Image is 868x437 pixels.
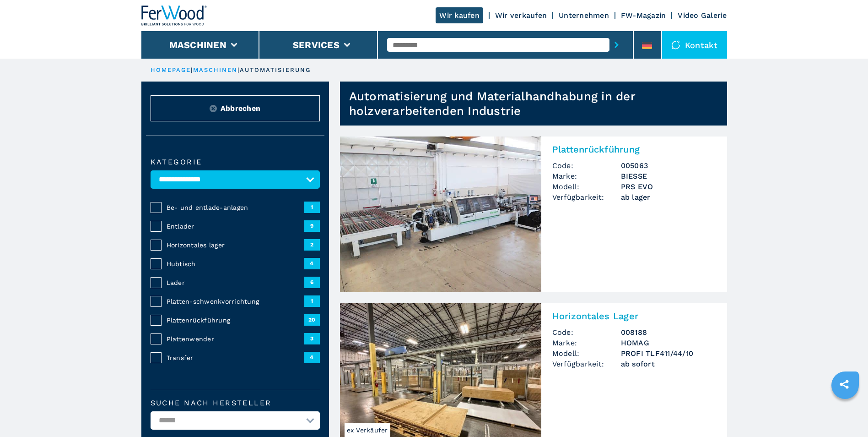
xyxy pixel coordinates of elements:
span: 1 [304,202,320,213]
span: Modell: [552,348,621,359]
h2: Horizontales Lager [552,311,716,322]
span: Be- und entlade-anlagen [167,203,304,212]
h2: Plattenrückführung [552,144,716,155]
span: ex Verkäufer [345,423,390,437]
img: Plattenrückführung BIESSE PRS EVO [340,137,541,292]
h3: BIESSE [621,171,716,181]
span: Code: [552,160,621,171]
h3: PROFI TLF411/44/10 [621,348,716,359]
span: Marke: [552,338,621,348]
a: HOMEPAGE [151,66,191,73]
span: Plattenrückführung [167,316,304,325]
span: 9 [304,220,320,231]
span: | [237,66,239,73]
button: ResetAbbrechen [151,95,320,121]
p: automatisierung [240,66,311,74]
img: Ferwood [141,5,207,26]
span: Entlader [167,222,304,231]
span: Lader [167,278,304,287]
a: Wir verkaufen [495,11,547,20]
span: ab lager [621,192,716,202]
label: Kategorie [151,158,320,166]
span: Code: [552,327,621,338]
span: 1 [304,295,320,306]
label: Suche nach Hersteller [151,399,320,407]
h3: 008188 [621,327,716,338]
h3: HOMAG [621,338,716,348]
span: Transfer [167,353,304,362]
h3: PRS EVO [621,181,716,192]
span: 6 [304,277,320,288]
a: Unternehmen [559,11,609,20]
span: Abbrechen [221,103,260,114]
img: Kontakt [671,40,680,49]
span: ab sofort [621,359,716,369]
span: 20 [304,314,320,325]
span: Modell: [552,181,621,192]
span: Platten-schwenkvorrichtung [167,297,304,306]
a: maschinen [193,66,238,73]
button: Services [293,39,340,50]
span: 3 [304,333,320,344]
h1: Automatisierung und Materialhandhabung in der holzverarbeitenden Industrie [349,89,727,118]
a: sharethis [833,373,856,396]
a: Wir kaufen [436,7,483,23]
iframe: Chat [829,396,861,430]
span: 4 [304,352,320,363]
div: Kontakt [662,31,727,59]
span: 4 [304,258,320,269]
span: Verfügbarkeit: [552,359,621,369]
a: Plattenrückführung BIESSE PRS EVOPlattenrückführungCode:005063Marke:BIESSEModell:PRS EVOVerfügbar... [340,137,727,292]
img: Reset [210,105,217,112]
span: Plattenwender [167,334,304,344]
span: Marke: [552,171,621,181]
span: Horizontales lager [167,240,304,250]
span: | [191,66,193,73]
h3: 005063 [621,160,716,171]
a: Video Galerie [678,11,727,20]
span: Verfügbarkeit: [552,192,621,202]
a: FW-Magazin [621,11,666,20]
span: 2 [304,239,320,250]
span: Hubtisch [167,259,304,268]
button: submit-button [609,34,624,55]
button: Maschinen [169,39,226,50]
